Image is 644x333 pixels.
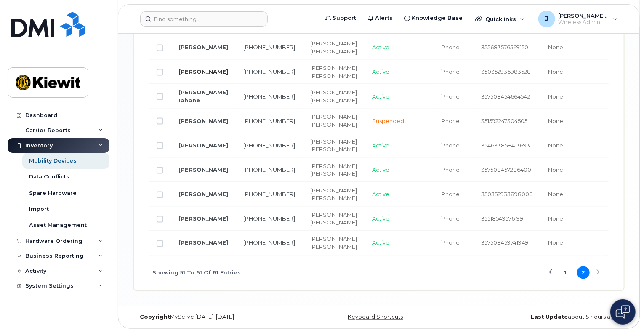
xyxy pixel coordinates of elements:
[532,11,624,27] div: Jamison.Goldapp
[243,117,295,124] a: [PHONE_NUMBER]
[548,117,563,124] span: None
[140,314,170,320] strong: Copyright
[310,72,357,80] div: [PERSON_NAME]
[372,68,389,75] span: Active
[440,191,460,197] span: iPhone
[545,266,557,279] button: Previous Page
[548,68,563,75] span: None
[140,11,268,27] input: Find something...
[243,191,295,197] a: [PHONE_NUMBER]
[310,243,357,251] div: [PERSON_NAME]
[178,215,228,222] a: [PERSON_NAME]
[485,16,516,22] span: Quicklinks
[178,166,228,173] a: [PERSON_NAME]
[481,44,528,51] span: 355683576569150
[372,117,404,124] span: Suspended
[348,314,403,320] a: Keyboard Shortcuts
[310,186,357,194] div: [PERSON_NAME]
[310,40,357,48] div: [PERSON_NAME]
[440,68,460,75] span: iPhone
[362,10,399,27] a: Alerts
[372,240,389,246] span: Active
[372,215,389,222] span: Active
[531,314,568,320] strong: Last Update
[372,44,389,51] span: Active
[310,235,357,243] div: [PERSON_NAME]
[310,218,357,226] div: [PERSON_NAME]
[372,191,389,197] span: Active
[469,11,531,27] div: Quicklinks
[440,93,460,100] span: iPhone
[481,68,531,75] span: 350352936983528
[559,19,609,26] span: Wireless Admin
[333,14,356,22] span: Support
[548,93,563,100] span: None
[310,121,357,129] div: [PERSON_NAME]
[372,142,389,149] span: Active
[372,93,389,100] span: Active
[460,314,624,321] div: about 5 hours ago
[152,266,241,279] span: Showing 51 To 61 Of 61 Entries
[412,14,463,22] span: Knowledge Base
[178,191,228,197] a: [PERSON_NAME]
[243,68,295,75] a: [PHONE_NUMBER]
[310,211,357,219] div: [PERSON_NAME]
[372,166,389,173] span: Active
[481,215,525,222] span: 355185495761991
[481,142,530,149] span: 354633858413693
[481,93,530,100] span: 357508454664542
[481,191,533,197] span: 350352933898000
[440,142,460,149] span: iPhone
[319,10,362,27] a: Support
[577,266,590,279] button: Page 2
[548,240,563,246] span: None
[545,14,548,24] span: J
[440,166,460,173] span: iPhone
[310,145,357,153] div: [PERSON_NAME]
[548,166,563,173] span: None
[178,44,228,51] a: [PERSON_NAME]
[440,240,460,246] span: iPhone
[548,215,563,222] span: None
[178,142,228,149] a: [PERSON_NAME]
[481,117,527,124] span: 351592247304505
[481,240,528,246] span: 357508459741949
[178,240,228,246] a: [PERSON_NAME]
[133,314,297,321] div: MyServe [DATE]–[DATE]
[243,93,295,100] a: [PHONE_NUMBER]
[375,14,393,22] span: Alerts
[243,44,295,51] a: [PHONE_NUMBER]
[310,48,357,56] div: [PERSON_NAME]
[178,117,228,124] a: [PERSON_NAME]
[178,68,228,75] a: [PERSON_NAME]
[243,215,295,222] a: [PHONE_NUMBER]
[178,89,228,104] a: [PERSON_NAME] Iphone
[440,117,460,124] span: iPhone
[310,162,357,170] div: [PERSON_NAME]
[481,166,531,173] span: 357508457286400
[310,113,357,121] div: [PERSON_NAME]
[559,12,609,19] span: [PERSON_NAME].[PERSON_NAME]
[310,194,357,202] div: [PERSON_NAME]
[310,138,357,146] div: [PERSON_NAME]
[310,170,357,178] div: [PERSON_NAME]
[559,266,572,279] button: Page 1
[548,191,563,197] span: None
[310,88,357,96] div: [PERSON_NAME]
[243,166,295,173] a: [PHONE_NUMBER]
[440,44,460,51] span: iPhone
[548,142,563,149] span: None
[440,215,460,222] span: iPhone
[616,305,630,319] img: Open chat
[548,44,563,51] span: None
[310,96,357,104] div: [PERSON_NAME]
[243,142,295,149] a: [PHONE_NUMBER]
[399,10,468,27] a: Knowledge Base
[243,240,295,246] a: [PHONE_NUMBER]
[310,64,357,72] div: [PERSON_NAME]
